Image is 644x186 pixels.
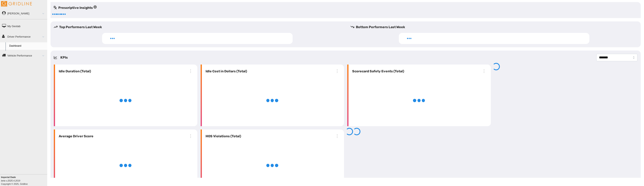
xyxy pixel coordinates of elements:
b: Imperial Dade [1,176,16,178]
i: beta v.2025.4.2019 [1,179,20,182]
h6: HOS Violations (Total) [204,134,241,139]
h6: Idle Duration (Total) [57,69,91,74]
h6: Average Driver Score [57,134,93,139]
a: Dashboard [7,42,47,50]
h5: Prescriptive Insights [54,5,97,10]
h6: Idle Cost in Dollars (Total) [204,69,247,74]
img: Gridline [1,1,32,7]
h5: Top Performers Last Week [54,25,344,30]
h6: Scorecard Safety Events (Total) [351,69,404,74]
h5: Bottom Performers Last Week [351,25,641,30]
div: Copyright © 2025, Gridline [1,176,47,186]
a: Driver Scorecard [7,50,47,57]
h5: KPIs [60,55,68,60]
